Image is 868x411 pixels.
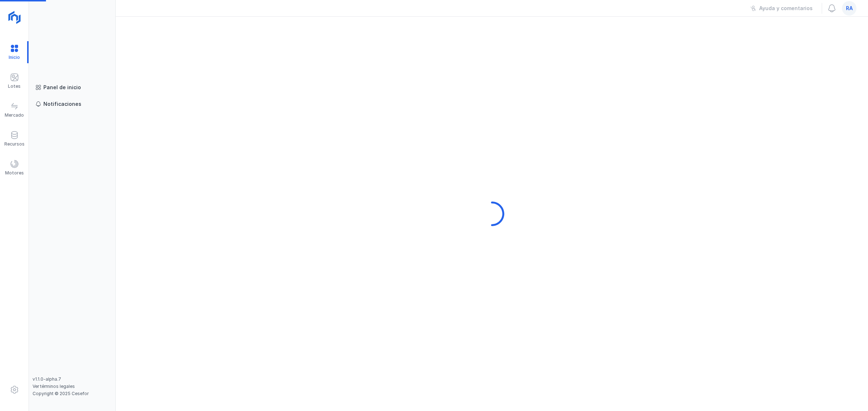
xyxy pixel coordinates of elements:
[4,141,25,147] div: Recursos
[33,384,75,389] a: Ver términos legales
[8,83,21,89] div: Lotes
[5,112,24,118] div: Mercado
[33,98,112,111] a: Notificaciones
[5,170,24,176] div: Motores
[759,5,813,12] div: Ayuda y comentarios
[33,391,112,397] div: Copyright © 2025 Cesefor
[43,100,81,108] div: Notificaciones
[33,376,112,382] div: v1.1.0-alpha.7
[746,2,817,14] button: Ayuda y comentarios
[43,84,81,91] div: Panel de inicio
[33,81,112,94] a: Panel de inicio
[846,5,853,12] span: ra
[5,8,24,26] img: logoRight.svg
